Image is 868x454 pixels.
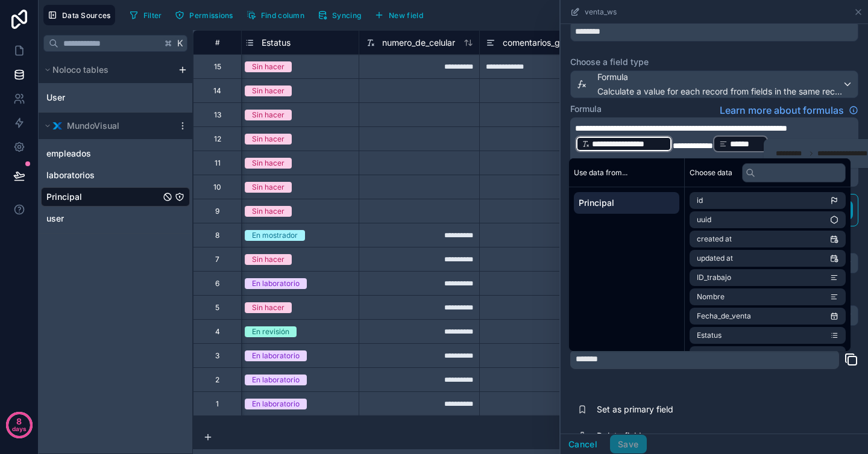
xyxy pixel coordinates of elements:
a: Learn more about formulas [720,103,858,117]
button: FormulaCalculate a value for each record from fields in the same record [570,70,858,98]
div: 5 [215,303,219,313]
span: Delete field [597,430,770,442]
span: Syncing [332,11,361,20]
button: Data Sources [43,5,115,25]
div: 11 [215,158,221,168]
div: 10 [213,182,221,192]
span: Choose data [690,168,732,178]
div: Sin hacer [252,302,285,313]
div: 13 [214,110,221,120]
div: En revisión [252,326,289,337]
div: Sin hacer [252,134,285,145]
div: 4 [215,327,220,337]
div: Sin hacer [252,110,285,120]
div: Sin hacer [252,86,285,96]
span: Use data from... [574,168,627,178]
a: Permissions [171,6,242,24]
div: Sin hacer [252,254,285,265]
button: Filter [125,6,166,24]
span: New field [389,11,423,20]
div: 15 [214,62,221,72]
span: numero_de_celular [382,37,455,49]
div: En mostrador [252,230,298,241]
button: Cancel [561,435,605,454]
label: Formula [570,103,602,115]
span: Filter [143,11,162,20]
p: days [12,420,27,437]
span: Set as primary field [597,403,770,415]
div: Sin hacer [252,158,285,169]
span: Estatus [262,37,291,49]
div: 14 [213,86,221,96]
button: New field [370,6,427,24]
span: Learn more about formulas [720,103,844,117]
div: 1 [216,399,219,409]
div: Sin hacer [252,61,285,72]
span: K [176,39,184,48]
button: Syncing [313,6,365,24]
button: Set as primary field [570,396,858,423]
div: 3 [215,351,219,361]
div: 8 [215,231,219,240]
span: Formula [597,71,842,83]
span: Find column [261,11,304,20]
div: 2 [215,375,219,385]
button: Delete field [570,423,858,449]
div: 12 [214,134,221,144]
button: Find column [242,6,309,24]
div: En laboratorio [252,399,300,409]
span: Principal [579,197,675,209]
span: Calculate a value for each record from fields in the same record [597,86,842,98]
div: scrollable content [569,187,684,219]
button: Permissions [171,6,237,24]
span: Data Sources [62,11,111,20]
div: En laboratorio [252,375,300,385]
div: # [203,38,232,47]
div: Sin hacer [252,206,285,217]
div: En laboratorio [252,278,300,289]
span: comentarios_generales [503,37,593,49]
div: Sin hacer [252,182,285,193]
div: En laboratorio [252,350,300,361]
p: 8 [16,415,22,428]
div: 6 [215,279,219,288]
div: 7 [215,255,219,264]
span: Permissions [189,11,233,20]
div: 9 [215,207,219,216]
a: Syncing [313,6,370,24]
label: Choose a field type [570,56,858,68]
